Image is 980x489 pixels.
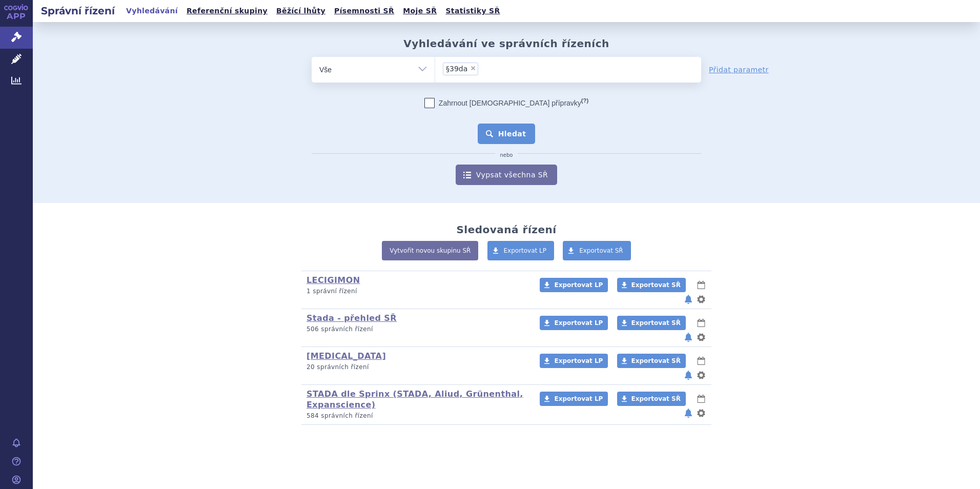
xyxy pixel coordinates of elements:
[696,369,706,381] button: nastavení
[617,316,686,330] a: Exportovat SŘ
[504,247,547,254] span: Exportovat LP
[470,65,476,71] span: ×
[307,351,386,361] a: [MEDICAL_DATA]
[631,395,681,402] span: Exportovat SŘ
[579,247,623,254] span: Exportovat SŘ
[273,4,329,18] a: Běžící lhůty
[481,62,514,75] input: §39da
[331,4,397,18] a: Písemnosti SŘ
[307,313,397,323] a: Stada - přehled SŘ
[683,293,693,305] button: notifikace
[617,278,686,292] a: Exportovat SŘ
[382,241,478,260] a: Vytvořit novou skupinu SŘ
[696,355,706,367] button: lhůty
[540,316,608,330] a: Exportovat LP
[456,165,557,185] a: Vypsat všechna SŘ
[554,281,603,289] span: Exportovat LP
[307,389,523,410] a: STADA dle Sprinx (STADA, Aliud, Grünenthal, Expanscience)
[631,281,681,289] span: Exportovat SŘ
[424,98,588,108] label: Zahrnout [DEMOGRAPHIC_DATA] přípravky
[183,4,271,18] a: Referenční skupiny
[554,395,603,402] span: Exportovat LP
[495,152,518,158] i: nebo
[540,392,608,406] a: Exportovat LP
[696,331,706,343] button: nastavení
[683,407,693,419] button: notifikace
[487,241,555,260] a: Exportovat LP
[554,319,603,327] span: Exportovat LP
[307,275,360,285] a: LECIGIMON
[540,354,608,368] a: Exportovat LP
[581,97,588,104] abbr: (?)
[683,369,693,381] button: notifikace
[696,279,706,291] button: lhůty
[446,65,467,72] span: §39da
[631,357,681,364] span: Exportovat SŘ
[123,4,181,18] a: Vyhledávání
[540,278,608,292] a: Exportovat LP
[400,4,440,18] a: Moje SŘ
[709,65,769,75] a: Přidat parametr
[307,412,526,420] p: 584 správních řízení
[617,354,686,368] a: Exportovat SŘ
[563,241,631,260] a: Exportovat SŘ
[307,363,526,372] p: 20 správních řízení
[631,319,681,327] span: Exportovat SŘ
[696,407,706,419] button: nastavení
[617,392,686,406] a: Exportovat SŘ
[403,37,609,50] h2: Vyhledávání ve správních řízeních
[683,331,693,343] button: notifikace
[554,357,603,364] span: Exportovat LP
[307,325,526,334] p: 506 správních řízení
[307,287,526,296] p: 1 správní řízení
[33,4,123,18] h2: Správní řízení
[696,393,706,405] button: lhůty
[456,223,556,236] h2: Sledovaná řízení
[478,124,536,144] button: Hledat
[696,293,706,305] button: nastavení
[696,317,706,329] button: lhůty
[442,4,503,18] a: Statistiky SŘ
